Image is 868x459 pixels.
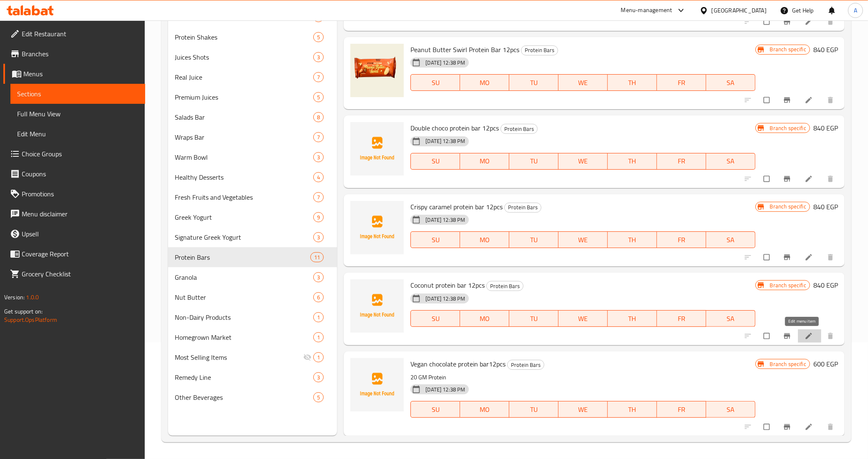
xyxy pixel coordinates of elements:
[314,113,323,121] span: 8
[313,292,324,302] div: items
[414,313,457,325] span: SU
[821,91,841,109] button: delete
[813,44,838,55] h6: 840 EGP
[706,401,755,418] button: SA
[463,234,506,246] span: MO
[706,74,755,91] button: SA
[313,312,324,322] div: items
[759,92,776,108] span: Select to update
[759,419,776,435] span: Select to update
[608,74,657,91] button: TH
[310,252,324,262] div: items
[350,279,404,333] img: Coconut protein bar 12pcs
[759,249,776,265] span: Select to update
[767,360,810,368] span: Branch specific
[509,231,559,248] button: TU
[175,72,313,82] span: Real Juice
[314,93,323,101] span: 5
[460,74,509,91] button: MO
[168,4,337,411] nav: Menu sections
[410,372,755,383] p: 20 GM Protein
[168,147,337,167] div: Warm Bowl3
[23,69,138,79] span: Menus
[621,5,672,15] div: Menu-management
[168,367,337,387] div: Remedy Line3
[314,293,323,301] span: 6
[314,213,323,221] span: 9
[611,404,654,416] span: TH
[778,418,798,436] button: Branch-specific-item
[314,354,323,361] span: 1
[463,155,506,167] span: MO
[501,124,537,134] span: Protein Bars
[3,164,145,184] a: Coupons
[706,310,755,327] button: SA
[611,77,654,89] span: TH
[4,314,57,325] a: Support.OpsPlatform
[350,358,404,411] img: Vegan chocolate protein bar12pcs
[813,122,838,134] h6: 840 EGP
[22,209,138,219] span: Menu disclaimer
[168,167,337,187] div: Healthy Desserts4
[562,313,604,325] span: WE
[778,248,798,266] button: Branch-specific-item
[460,153,509,170] button: MO
[175,312,313,322] span: Non-Dairy Products
[168,107,337,127] div: Salads Bar8
[507,360,544,370] div: Protein Bars
[3,144,145,164] a: Choice Groups
[22,249,138,259] span: Coverage Report
[22,169,138,179] span: Coupons
[504,203,541,213] div: Protein Bars
[660,313,703,325] span: FR
[513,234,555,246] span: TU
[559,74,608,91] button: WE
[168,47,337,67] div: Juices Shots3
[314,394,323,401] span: 5
[410,279,485,291] span: Coconut protein bar 12pcs
[422,216,468,224] span: [DATE] 12:38 PM
[562,234,604,246] span: WE
[17,109,138,119] span: Full Menu View
[805,423,815,431] a: Edit menu item
[657,401,706,418] button: FR
[350,201,404,254] img: Crispy caramel protein bar 12pcs
[350,44,404,97] img: Peanut Butter Swirl Protein Bar 12pcs
[712,6,767,15] div: [GEOGRAPHIC_DATA]
[313,152,324,162] div: items
[175,152,313,162] span: Warm Bowl
[175,392,313,402] span: Other Beverages
[422,295,468,303] span: [DATE] 12:38 PM
[463,77,506,89] span: MO
[3,184,145,204] a: Promotions
[509,310,559,327] button: TU
[175,212,313,222] span: Greek Yogurt
[26,292,39,303] span: 1.0.0
[813,279,838,291] h6: 840 EGP
[175,372,313,382] div: Remedy Line
[10,104,145,124] a: Full Menu View
[611,155,654,167] span: TH
[168,327,337,347] div: Homegrown Market1
[314,73,323,81] span: 7
[3,244,145,264] a: Coverage Report
[168,287,337,307] div: Nut Butter6
[168,27,337,47] div: Protein Shakes5
[821,170,841,188] button: delete
[706,153,755,170] button: SA
[821,13,841,31] button: delete
[660,77,703,89] span: FR
[657,310,706,327] button: FR
[175,92,313,102] div: Premium Juices
[314,314,323,321] span: 1
[410,153,460,170] button: SU
[175,192,313,202] span: Fresh Fruits and Vegetables
[313,52,324,62] div: items
[10,84,145,104] a: Sections
[175,172,313,182] span: Healthy Desserts
[460,231,509,248] button: MO
[168,387,337,407] div: Other Beverages5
